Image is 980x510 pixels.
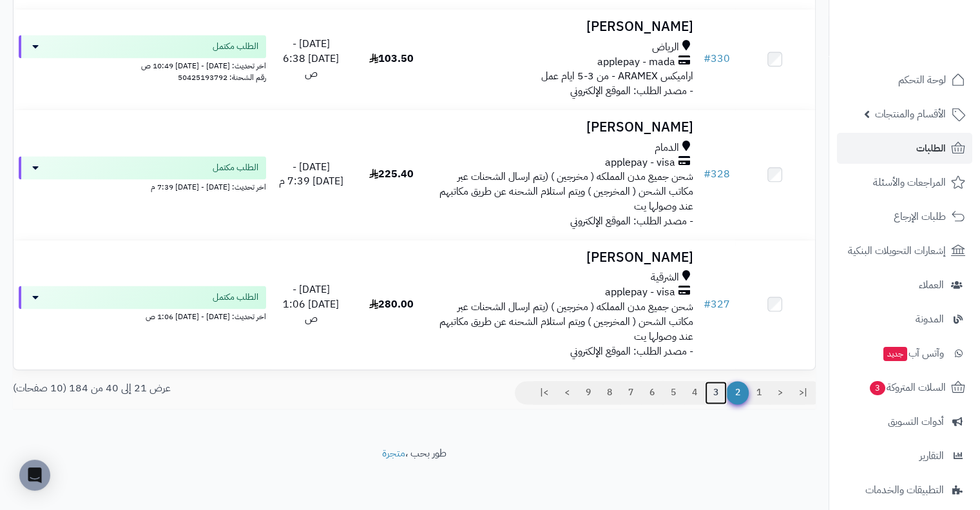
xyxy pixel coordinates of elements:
[769,381,791,404] a: <
[704,51,730,66] a: #330
[439,169,693,214] span: شحن جميع مدن المملكه ( مخرجين ) (يتم ارسال الشحنات عبر مكاتب الشحن ( المخرجين ) ويتم استلام الشحن...
[431,240,698,369] td: - مصدر الطلب: الموقع الإلكتروني
[431,110,698,239] td: - مصدر الطلب: الموقع الإلكتروني
[894,208,946,226] span: طلبات الإرجاع
[919,447,944,465] span: التقارير
[919,276,944,294] span: العملاء
[279,159,343,190] span: [DATE] - [DATE] 7:39 م
[684,381,706,404] a: 4
[837,201,972,232] a: طلبات الإرجاع
[556,381,578,404] a: >
[837,406,972,437] a: أدوات التسويق
[837,440,972,471] a: التقارير
[369,51,414,66] span: 103.50
[382,445,405,460] a: متجرة
[652,40,679,55] span: الرياض
[837,133,972,164] a: الطلبات
[597,55,675,70] span: applepay - mada
[870,381,885,395] span: 3
[704,297,730,312] a: #327
[605,155,675,170] span: applepay - visa
[837,270,972,300] a: العملاء
[837,235,972,266] a: إشعارات التحويلات البنكية
[662,381,684,404] a: 5
[651,270,679,285] span: الشرقية
[726,381,749,404] span: 2
[213,291,258,304] span: الطلب مكتمل
[748,381,770,404] a: 1
[869,378,946,397] span: السلات المتروكة
[577,381,599,404] a: 9
[605,285,675,300] span: applepay - visa
[865,481,944,499] span: التطبيقات والخدمات
[898,71,946,89] span: لوحة التحكم
[541,68,693,84] span: اراميكس ARAMEX - من 3-5 ايام عمل
[837,338,972,369] a: وآتس آبجديد
[436,19,693,34] h3: [PERSON_NAME]
[916,139,946,157] span: الطلبات
[283,36,339,81] span: [DATE] - [DATE] 6:38 ص
[837,372,972,403] a: السلات المتروكة3
[837,167,972,198] a: المراجعات والأسئلة
[19,460,50,491] div: Open Intercom Messenger
[369,297,414,312] span: 280.00
[439,299,693,344] span: شحن جميع مدن المملكه ( مخرجين ) (يتم ارسال الشحنات عبر مكاتب الشحن ( المخرجين ) ويتم استلام الشحن...
[892,35,968,62] img: logo-2.png
[620,381,642,404] a: 7
[837,64,972,95] a: لوحة التحكم
[3,381,414,396] div: عرض 21 إلى 40 من 184 (10 صفحات)
[641,381,663,404] a: 6
[213,40,258,53] span: الطلب مكتمل
[916,310,944,328] span: المدونة
[213,161,258,174] span: الطلب مكتمل
[704,297,711,312] span: #
[705,381,727,404] a: 3
[431,9,698,109] td: - مصدر الطلب: الموقع الإلكتروني
[888,413,944,431] span: أدوات التسويق
[19,179,266,193] div: اخر تحديث: [DATE] - [DATE] 7:39 م
[837,475,972,505] a: التطبيقات والخدمات
[837,304,972,335] a: المدونة
[369,166,414,182] span: 225.40
[704,166,730,182] a: #328
[436,120,693,135] h3: [PERSON_NAME]
[848,242,946,260] span: إشعارات التحويلات البنكية
[873,173,946,191] span: المراجعات والأسئلة
[19,309,266,322] div: اخر تحديث: [DATE] - [DATE] 1:06 ص
[599,381,620,404] a: 8
[704,51,711,66] span: #
[883,347,907,361] span: جديد
[283,282,339,327] span: [DATE] - [DATE] 1:06 ص
[875,105,946,123] span: الأقسام والمنتجات
[704,166,711,182] span: #
[532,381,557,404] a: >|
[178,72,266,83] span: رقم الشحنة: 50425193792
[791,381,816,404] a: |<
[436,250,693,265] h3: [PERSON_NAME]
[655,141,679,155] span: الدمام
[882,344,944,362] span: وآتس آب
[19,58,266,72] div: اخر تحديث: [DATE] - [DATE] 10:49 ص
